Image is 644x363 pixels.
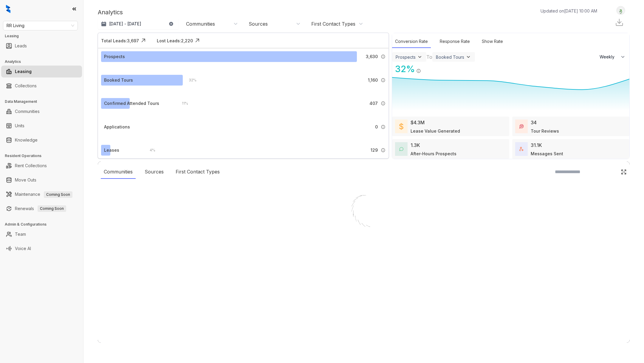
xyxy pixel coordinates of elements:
[104,124,130,130] div: Applications
[368,77,378,83] span: 1,160
[186,21,215,27] div: Communities
[5,59,83,64] h3: Analytics
[381,101,386,106] img: Info
[519,147,524,151] img: TotalFum
[1,120,82,132] li: Units
[353,242,374,248] div: Loading...
[399,147,403,151] img: AfterHoursConversations
[392,35,431,48] div: Conversion Rate
[1,243,82,255] li: Voice AI
[15,228,26,240] a: Team
[1,80,82,92] li: Collections
[621,169,627,175] img: Click Icon
[600,54,618,60] span: Weekly
[426,53,432,61] div: To
[1,134,82,146] li: Knowledge
[381,78,386,83] img: Info
[399,123,403,130] img: LeaseValue
[15,80,37,92] a: Collections
[531,142,542,149] div: 31.1K
[101,165,136,179] div: Communities
[1,40,82,52] li: Leads
[44,191,72,198] span: Coming Soon
[15,243,31,255] a: Voice AI
[15,66,32,77] a: Leasing
[142,165,167,179] div: Sources
[104,77,133,83] div: Booked Tours
[416,69,421,73] img: Info
[531,128,559,134] div: Tour Reviews
[334,182,394,242] img: Loader
[38,205,66,212] span: Coming Soon
[392,62,415,76] div: 32 %
[421,63,430,72] img: Click Icon
[1,66,82,77] li: Leasing
[369,100,378,107] span: 407
[193,36,202,45] img: Click Icon
[531,119,537,126] div: 34
[104,53,125,60] div: Prospects
[1,188,82,200] li: Maintenance
[6,5,10,13] img: logo
[15,134,38,146] a: Knowledge
[249,21,268,27] div: Sources
[411,128,460,134] div: Lease Value Generated
[479,35,506,48] div: Show Rate
[519,124,524,128] img: TourReviews
[1,228,82,240] li: Team
[109,21,141,27] p: [DATE] - [DATE]
[5,99,83,104] h3: Data Management
[1,106,82,117] li: Communities
[381,125,386,129] img: Info
[98,18,178,29] button: [DATE] - [DATE]
[596,52,629,62] button: Weekly
[615,18,624,27] img: Download
[183,77,196,83] div: 32 %
[541,8,597,14] p: Updated on [DATE] 10:00 AM
[7,21,74,30] span: RR Living
[465,54,471,60] img: ViewFilterArrow
[5,222,83,227] h3: Admin & Configurations
[411,142,420,149] div: 1.3K
[144,147,155,153] div: 4 %
[5,33,83,39] h3: Leasing
[15,106,40,117] a: Communities
[608,169,613,174] img: SearchIcon
[139,36,148,45] img: Click Icon
[157,38,193,44] div: Lost Leads: 2,220
[15,120,24,132] a: Units
[311,21,355,27] div: First Contact Types
[375,124,378,130] span: 0
[371,147,378,153] span: 129
[173,165,223,179] div: First Contact Types
[1,174,82,186] li: Move Outs
[5,153,83,159] h3: Resident Operations
[15,160,47,172] a: Rent Collections
[1,203,82,215] li: Renewals
[15,174,36,186] a: Move Outs
[531,151,563,157] div: Messages Sent
[411,119,425,126] div: $4.3M
[436,55,464,60] div: Booked Tours
[396,55,416,60] div: Prospects
[417,54,423,60] img: ViewFilterArrow
[15,203,66,215] a: RenewalsComing Soon
[381,54,386,59] img: Info
[104,147,119,153] div: Leases
[176,100,188,107] div: 11 %
[101,38,139,44] div: Total Leads: 3,697
[366,53,378,60] span: 3,630
[1,160,82,172] li: Rent Collections
[381,148,386,153] img: Info
[15,40,27,52] a: Leads
[411,151,456,157] div: After-Hours Prospects
[104,100,159,107] div: Confirmed Attended Tours
[98,8,123,17] p: Analytics
[617,7,625,14] img: UserAvatar
[437,35,473,48] div: Response Rate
